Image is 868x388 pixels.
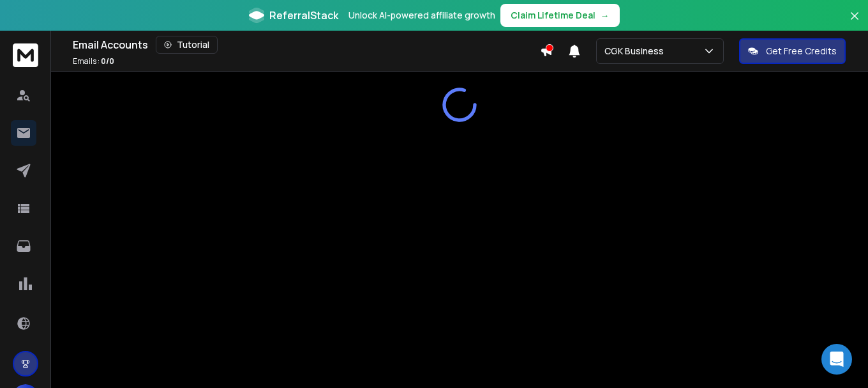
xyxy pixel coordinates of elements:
[500,4,620,27] button: Claim Lifetime Deal→
[73,56,114,66] p: Emails :
[73,36,540,54] div: Email Accounts
[739,38,846,64] button: Get Free Credits
[604,45,669,58] p: CGK Business
[821,344,852,375] div: Open Intercom Messenger
[101,56,114,66] span: 0 / 0
[601,9,610,22] span: →
[269,8,338,23] span: ReferralStack
[348,9,495,22] p: Unlock AI-powered affiliate growth
[156,36,218,54] button: Tutorial
[846,8,863,38] button: Close banner
[766,45,837,58] p: Get Free Credits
